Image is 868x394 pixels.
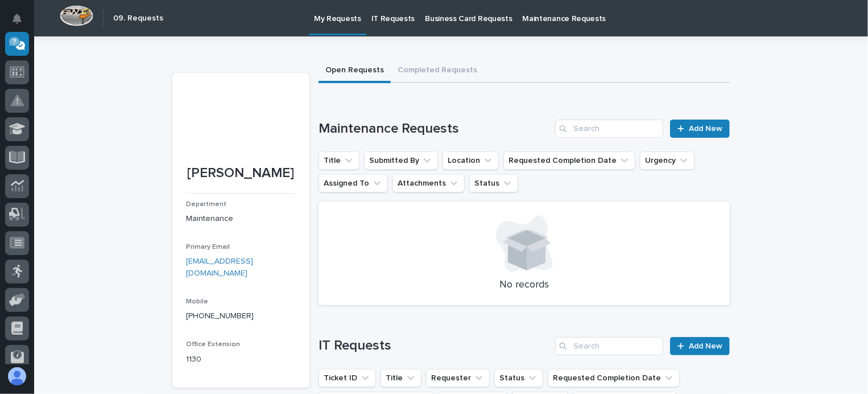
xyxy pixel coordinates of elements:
button: Location [443,151,499,170]
p: Maintenance [186,213,296,225]
h1: IT Requests [319,338,551,354]
button: Submitted By [364,151,438,170]
a: Add New [670,120,730,138]
h1: Maintenance Requests [319,121,551,137]
p: 1130 [186,354,296,366]
button: Ticket ID [319,369,376,387]
button: Requested Completion Date [548,369,680,387]
p: No records [332,279,716,292]
button: Assigned To [319,174,388,192]
span: Primary Email [186,244,230,251]
span: Department [186,201,226,208]
button: Requester [426,369,490,387]
h2: 09. Requests [113,14,163,23]
p: [PERSON_NAME] [186,165,296,182]
span: Mobile [186,298,208,305]
button: Status [469,174,518,192]
button: Open Requests [319,59,391,83]
button: Title [319,151,359,170]
img: Workspace Logo [60,5,93,26]
button: Status [494,369,543,387]
input: Search [555,337,663,355]
button: Notifications [5,7,29,31]
span: Add New [689,125,722,133]
button: Completed Requests [391,59,484,83]
button: Attachments [392,174,465,192]
a: Add New [670,337,730,355]
span: Add New [689,342,722,350]
a: [EMAIL_ADDRESS][DOMAIN_NAME] [186,257,253,277]
button: Urgency [640,151,695,170]
button: users-avatar [5,364,29,388]
button: Requested Completion Date [503,151,635,170]
div: Notifications [14,14,29,32]
input: Search [555,120,663,138]
a: [PHONE_NUMBER] [186,312,254,320]
button: Title [381,369,421,387]
span: Office Extension [186,341,240,348]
